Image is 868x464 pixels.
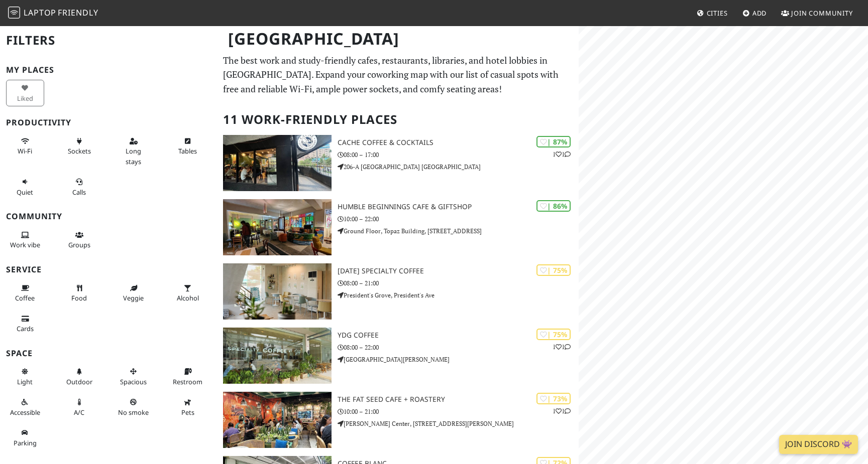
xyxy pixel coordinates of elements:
[115,133,153,170] button: Long stays
[178,146,197,156] span: Work-friendly tables
[338,331,579,340] h3: YDG Coffee
[217,135,579,191] a: Cache Coffee & Cocktails | 87% 11 Cache Coffee & Cocktails 08:00 – 17:00 206-A [GEOGRAPHIC_DATA] ...
[223,263,332,320] img: Dahan Specialty Coffee
[24,7,56,18] span: Laptop
[338,407,579,416] p: 10:00 – 21:00
[338,278,579,288] p: 08:00 – 21:00
[553,406,571,416] p: 1 1
[338,214,579,224] p: 10:00 – 22:00
[536,200,571,212] div: | 86%
[6,265,211,274] h3: Service
[6,363,44,390] button: Light
[6,227,44,253] button: Work vibe
[338,355,579,364] p: [GEOGRAPHIC_DATA][PERSON_NAME]
[707,9,728,18] span: Cities
[60,227,98,253] button: Groups
[536,329,571,340] div: | 75%
[223,199,332,255] img: Humble Beginnings Cafe & Giftshop
[6,174,44,200] button: Quiet
[6,65,211,75] h3: My Places
[6,212,211,221] h3: Community
[6,424,44,451] button: Parking
[217,392,579,448] a: The Fat Seed Cafe + Roastery | 73% 11 The Fat Seed Cafe + Roastery 10:00 – 21:00 [PERSON_NAME] Ce...
[6,280,44,306] button: Coffee
[553,342,571,352] p: 1 1
[223,53,573,96] p: The best work and study-friendly cafes, restaurants, libraries, and hotel lobbies in [GEOGRAPHIC_...
[60,363,98,390] button: Outdoor
[338,267,579,275] h3: [DATE] Specialty Coffee
[223,135,332,191] img: Cache Coffee & Cocktails
[169,363,207,390] button: Restroom
[223,104,573,135] h2: 11 Work-Friendly Places
[223,328,332,384] img: YDG Coffee
[217,263,579,320] a: Dahan Specialty Coffee | 75% [DATE] Specialty Coffee 08:00 – 21:00 President's Grove, President's...
[60,394,98,420] button: A/C
[10,240,40,249] span: People working
[118,408,149,417] span: Smoke free
[220,25,577,53] h1: [GEOGRAPHIC_DATA]
[17,324,34,333] span: Credit cards
[338,150,579,160] p: 08:00 – 17:00
[6,311,44,337] button: Cards
[169,394,207,420] button: Pets
[6,394,44,420] button: Accessible
[71,293,87,302] span: Food
[8,5,98,22] a: LaptopFriendly LaptopFriendly
[752,9,767,18] span: Add
[536,264,571,276] div: | 75%
[553,149,571,159] p: 1 1
[173,377,202,386] span: Restroom
[536,393,571,404] div: | 73%
[223,392,332,448] img: The Fat Seed Cafe + Roastery
[60,280,98,306] button: Food
[791,9,853,18] span: Join Community
[18,146,32,156] span: Stable Wi-Fi
[6,349,211,358] h3: Space
[217,199,579,255] a: Humble Beginnings Cafe & Giftshop | 86% Humble Beginnings Cafe & Giftshop 10:00 – 22:00 Ground Fl...
[14,438,37,447] span: Parking
[779,435,858,454] a: Join Discord 👾
[338,138,579,147] h3: Cache Coffee & Cocktails
[738,4,771,22] a: Add
[66,377,92,386] span: Outdoor area
[338,203,579,211] h3: Humble Beginnings Cafe & Giftshop
[536,136,571,147] div: | 87%
[115,280,153,306] button: Veggie
[6,118,211,127] h3: Productivity
[15,293,35,302] span: Coffee
[693,4,732,22] a: Cities
[177,293,199,302] span: Alcohol
[60,174,98,200] button: Calls
[68,240,90,249] span: Group tables
[68,146,91,156] span: Power sockets
[72,188,86,197] span: Video/audio calls
[17,377,33,386] span: Natural light
[123,293,144,302] span: Veggie
[777,4,857,22] a: Join Community
[115,363,153,390] button: Spacious
[17,188,33,197] span: Quiet
[8,7,20,19] img: LaptopFriendly
[181,408,194,417] span: Pet friendly
[74,408,84,417] span: Air conditioned
[338,162,579,172] p: 206-A [GEOGRAPHIC_DATA] [GEOGRAPHIC_DATA]
[6,133,44,160] button: Wi-Fi
[10,408,40,417] span: Accessible
[60,133,98,160] button: Sockets
[338,290,579,300] p: President's Grove, President's Ave
[169,280,207,306] button: Alcohol
[126,146,141,166] span: Long stays
[338,395,579,404] h3: The Fat Seed Cafe + Roastery
[169,133,207,160] button: Tables
[338,419,579,428] p: [PERSON_NAME] Center, [STREET_ADDRESS][PERSON_NAME]
[58,7,98,18] span: Friendly
[115,394,153,420] button: No smoke
[338,226,579,236] p: Ground Floor, Topaz Building, [STREET_ADDRESS]
[217,328,579,384] a: YDG Coffee | 75% 11 YDG Coffee 08:00 – 22:00 [GEOGRAPHIC_DATA][PERSON_NAME]
[120,377,147,386] span: Spacious
[6,25,211,56] h2: Filters
[338,343,579,352] p: 08:00 – 22:00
